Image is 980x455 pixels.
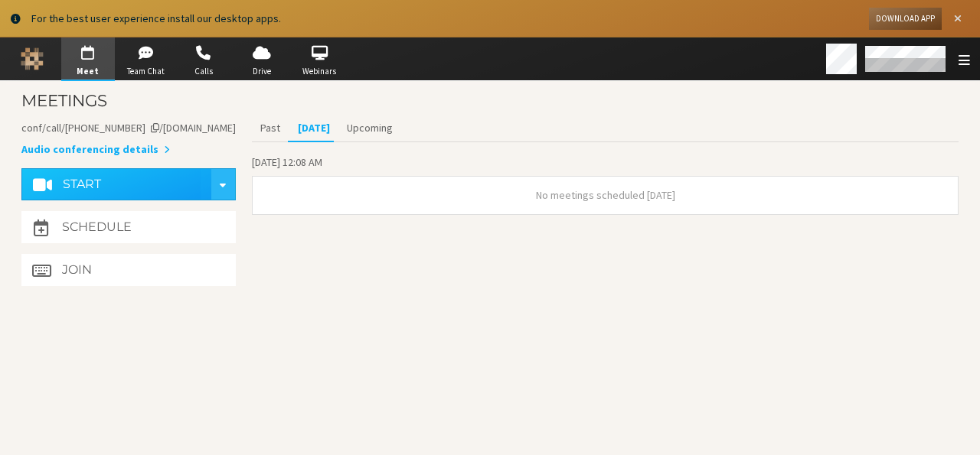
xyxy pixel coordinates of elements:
[252,155,322,169] span: [DATE] 12:08 AM
[62,221,132,233] h4: Schedule
[177,65,230,78] span: Calls
[214,174,231,196] div: Start conference options
[869,8,942,30] button: Download App
[821,37,980,80] div: Open menu
[119,65,172,78] span: Team Chat
[21,47,44,70] img: Iotum
[21,120,236,158] section: Account details
[338,115,401,141] button: Upcoming
[21,141,170,158] button: Audio conferencing details
[61,65,115,78] span: Meet
[289,115,338,141] button: [DATE]
[62,264,92,276] h4: Join
[536,188,675,202] span: No meetings scheduled [DATE]
[252,153,959,225] section: Today's Meetings
[235,65,289,78] span: Drive
[292,65,346,78] span: Webinars
[31,11,858,27] div: For the best user experience install our desktop apps.
[21,254,236,286] button: Join
[947,8,969,30] button: Close alert
[21,121,236,135] span: Copy my meeting room link
[63,178,101,190] h4: Start
[21,92,959,109] h3: Meetings
[942,415,969,444] iframe: Chat
[33,168,201,200] button: Start
[21,211,236,243] button: Schedule
[21,120,236,136] button: Copy my meeting room linkCopy my meeting room link
[252,115,289,141] button: Past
